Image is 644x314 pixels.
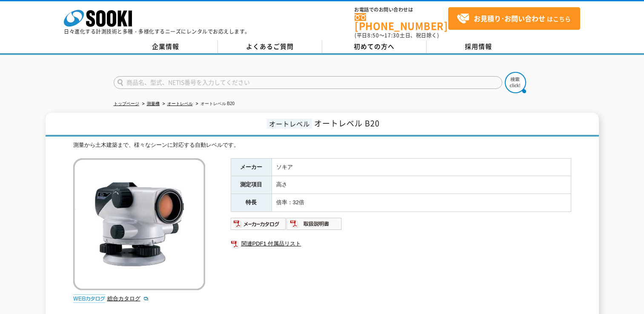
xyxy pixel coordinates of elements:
[231,176,272,194] th: 測定項目
[474,13,545,23] strong: お見積り･お問い合わせ
[231,217,286,231] img: メーカーカタログ
[73,141,571,150] div: 測量から土木建築まで、様々なシーンに対応する自動レベルです。
[272,194,571,212] td: 倍率：32倍
[218,40,322,53] a: よくあるご質問
[384,31,400,39] span: 17:30
[505,72,526,93] img: btn_search.png
[114,40,218,53] a: 企業情報
[147,101,160,106] a: 測量機
[286,217,342,231] img: 取扱説明書
[314,117,380,129] span: オートレベル B20
[354,42,395,51] span: 初めての方へ
[114,76,502,89] input: 商品名、型式、NETIS番号を入力してください
[64,29,250,34] p: 日々進化する計測技術と多種・多様化するニーズにレンタルでお応えします。
[231,223,286,229] a: メーカーカタログ
[355,13,448,31] a: [PHONE_NUMBER]
[231,158,272,176] th: メーカー
[272,176,571,194] td: 高さ
[355,7,448,12] span: お電話でのお問い合わせは
[355,31,439,39] span: (平日 ～ 土日、祝日除く)
[457,12,571,25] span: はこちら
[426,40,531,53] a: 採用情報
[448,7,580,30] a: お見積り･お問い合わせはこちら
[114,101,139,106] a: トップページ
[107,295,149,302] a: 総合カタログ
[322,40,426,53] a: 初めての方へ
[231,238,571,249] a: 関連PDF1 付属品リスト
[272,158,571,176] td: ソキア
[367,31,379,39] span: 8:50
[267,119,312,128] span: オートレベル
[286,223,342,229] a: 取扱説明書
[231,194,272,212] th: 特長
[73,158,205,290] img: オートレベル B20
[194,100,235,108] li: オートレベル B20
[167,101,193,106] a: オートレベル
[73,294,105,303] img: webカタログ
